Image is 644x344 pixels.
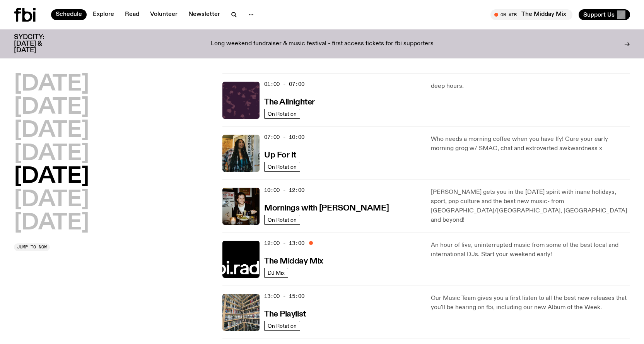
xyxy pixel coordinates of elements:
button: Support Us [579,9,630,20]
a: Read [120,9,144,20]
p: An hour of live, uninterrupted music from some of the best local and international DJs. Start you... [431,241,630,259]
a: On Rotation [264,215,300,225]
span: DJ Mix [268,270,285,276]
button: On AirThe Midday Mix [490,9,572,20]
p: Who needs a morning coffee when you have Ify! Cure your early morning grog w/ SMAC, chat and extr... [431,135,630,153]
a: Schedule [51,9,87,20]
span: 12:00 - 13:00 [264,240,304,247]
h3: SYDCITY: [DATE] & [DATE] [14,34,63,54]
a: On Rotation [264,321,300,331]
a: The Midday Mix [264,256,323,265]
img: A corner shot of the fbi music library [222,294,260,331]
h3: Up For It [264,151,296,159]
a: The Allnighter [264,97,315,106]
button: [DATE] [14,212,89,234]
img: Ify - a Brown Skin girl with black braided twists, looking up to the side with her tongue stickin... [222,135,260,172]
button: [DATE] [14,120,89,142]
button: [DATE] [14,189,89,211]
a: On Rotation [264,109,300,119]
a: Up For It [264,150,296,159]
h3: Mornings with [PERSON_NAME] [264,204,389,212]
p: deep hours. [431,82,630,91]
h3: The Allnighter [264,98,315,106]
a: Volunteer [145,9,182,20]
p: Long weekend fundraiser & music festival - first access tickets for fbi supporters [211,41,434,48]
span: Support Us [583,11,615,18]
span: 10:00 - 12:00 [264,187,304,194]
span: On Rotation [268,217,297,222]
a: On Rotation [264,162,300,172]
a: Explore [88,9,119,20]
span: On Rotation [268,164,297,169]
h3: The Midday Mix [264,257,323,265]
button: [DATE] [14,74,89,95]
span: On Rotation [268,111,297,116]
button: Jump to now [14,243,50,251]
button: [DATE] [14,97,89,118]
a: Newsletter [184,9,225,20]
span: 13:00 - 15:00 [264,293,304,300]
h3: The Playlist [264,310,306,318]
button: [DATE] [14,143,89,165]
p: Our Music Team gives you a first listen to all the best new releases that you'll be hearing on fb... [431,294,630,312]
span: 07:00 - 10:00 [264,133,304,141]
a: DJ Mix [264,268,288,278]
img: Sam blankly stares at the camera, brightly lit by a camera flash wearing a hat collared shirt and... [222,188,260,225]
p: [PERSON_NAME] gets you in the [DATE] spirit with inane holidays, sport, pop culture and the best ... [431,188,630,225]
span: Jump to now [17,245,47,249]
button: [DATE] [14,166,89,188]
a: Mornings with [PERSON_NAME] [264,203,389,212]
span: On Rotation [268,323,297,329]
a: The Playlist [264,309,306,318]
span: 01:00 - 07:00 [264,80,304,88]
